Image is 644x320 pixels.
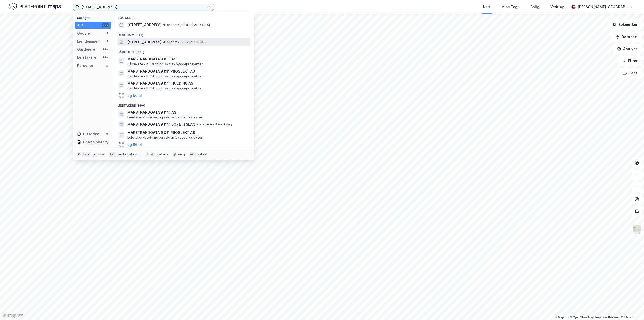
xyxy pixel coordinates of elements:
span: MARSTRANDGATA 9 & 11 BORETTSLAG [127,121,195,127]
div: 0 [105,132,109,136]
div: 99+ [102,23,109,27]
span: MARSTRANDGATA 9 &11 PROSJEKT AS [127,68,248,74]
span: [STREET_ADDRESS] [127,39,162,45]
span: MARSTRANDGATA 9 & 11 HOLDING AS [127,80,248,86]
div: 99+ [102,47,109,51]
span: Gårdeiere • Utvikling og salg av byggeprosjekter [127,86,203,90]
a: Mapbox [555,316,569,319]
div: Verktøy [550,4,564,10]
div: Google (1) [113,12,254,21]
span: • [163,23,164,27]
input: Søk på adresse, matrikkel, gårdeiere, leietakere eller personer [79,3,208,11]
span: Leietaker • Utvikling og salg av byggeprosjekter [127,115,202,119]
div: Kategori [77,16,111,20]
img: Z [632,225,642,234]
span: Gårdeiere • Utvikling og salg av byggeprosjekter [127,74,203,78]
div: Google [77,30,90,36]
div: Ctrl + k [77,152,91,157]
span: MARSTRANDGATA 9 & 11 AS [127,109,248,115]
img: logo.f888ab2527a4732fd821a326f86c7f29.svg [8,2,61,11]
span: [STREET_ADDRESS] [127,22,162,28]
div: 0 [105,63,109,68]
span: • [163,40,164,44]
div: Bolig [530,4,539,10]
span: Gårdeiere • Utvikling og salg av byggeprosjekter [127,62,203,66]
div: 1 [105,39,109,43]
a: OpenStreetMap [570,316,594,319]
div: 99+ [102,55,109,59]
div: Eiendommer [77,38,99,44]
button: Tags [619,68,642,78]
div: markere [156,152,169,156]
div: Gårdeiere [77,46,95,52]
div: Leietakere (99+) [113,100,254,109]
div: Alle [77,22,84,28]
button: Bokmerker [608,20,642,30]
span: Leietaker • Utvikling og salg av byggeprosjekter [127,136,202,140]
a: Mapbox homepage [2,313,24,318]
div: Leietakere [77,54,96,60]
span: MARSTRANDGATA 9 &11 PROSJEKT AS [127,130,248,136]
button: Analyse [613,44,642,54]
div: Kart [483,4,490,10]
div: avbryt [197,152,208,156]
div: esc [189,152,197,157]
div: tab [109,152,116,157]
a: Improve this map [595,316,620,319]
div: Gårdeiere (99+) [113,46,254,55]
div: Historikk [77,131,99,137]
div: 1 [105,31,109,35]
div: velg [178,152,185,156]
button: Filter [618,56,642,66]
div: Mine Tags [501,4,519,10]
span: Leietaker • Borettslag [196,122,232,126]
button: og 96 til [127,142,142,148]
span: • [196,122,198,126]
div: neste kategori [117,152,141,156]
button: Datasett [611,32,642,42]
span: Eiendom • 301-227-318-0-0 [163,40,207,44]
iframe: Chat Widget [619,296,644,320]
div: nytt søk [92,152,105,156]
button: og 96 til [127,92,142,99]
div: [PERSON_NAME][GEOGRAPHIC_DATA] [578,4,628,10]
span: MARSTRANDGATA 9 & 11 AS [127,56,248,62]
div: Personer [77,62,93,69]
span: Eiendom • [STREET_ADDRESS] [163,23,210,27]
div: Eiendommer (1) [113,29,254,38]
div: Delete history [83,139,108,145]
